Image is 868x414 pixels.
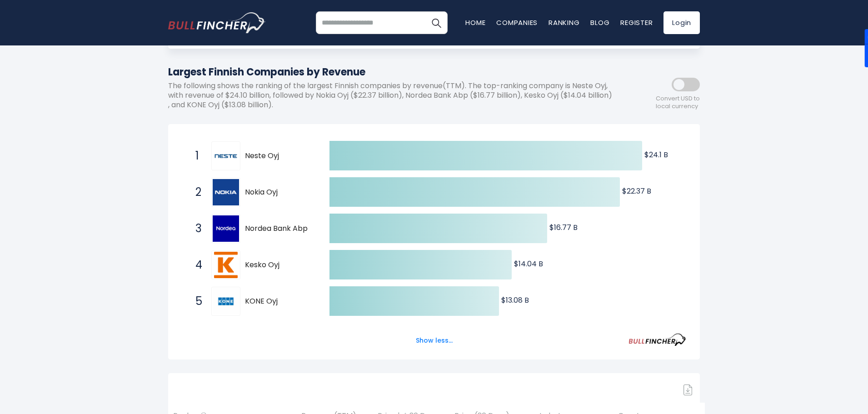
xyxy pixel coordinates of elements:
a: Companies [496,18,538,27]
span: Nordea Bank Abp [245,224,314,234]
p: The following shows the ranking of the largest Finnish companies by revenue(TTM). The top-ranking... [168,81,618,110]
a: Login [663,11,700,34]
img: Nordea Bank Abp [213,215,239,242]
img: Neste Oyj [213,149,239,163]
img: KONE Oyj [213,288,239,314]
a: Ranking [549,18,579,27]
text: $16.77 B [549,222,578,233]
span: Convert USD to local currency [656,95,700,110]
img: Nokia Oyj [213,179,239,205]
button: Show less... [410,333,458,348]
span: 2 [191,185,200,200]
span: Neste Oyj [245,151,314,161]
span: Nokia Oyj [245,188,314,197]
a: Go to homepage [168,12,266,33]
a: Blog [590,18,609,27]
text: $22.37 B [622,186,651,196]
span: 4 [191,257,200,273]
text: $13.08 B [501,295,529,305]
text: $24.1 B [644,150,668,160]
img: bullfincher logo [168,12,266,33]
span: 5 [191,294,200,309]
span: 1 [191,148,200,164]
h1: Largest Finnish Companies by Revenue [168,65,618,80]
span: KONE Oyj [245,297,314,306]
a: Register [620,18,653,27]
button: Search [425,11,448,34]
a: Home [465,18,485,27]
span: Kesko Oyj [245,260,314,270]
text: $14.04 B [514,259,543,269]
img: Kesko Oyj [214,252,238,278]
span: 3 [191,221,200,236]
